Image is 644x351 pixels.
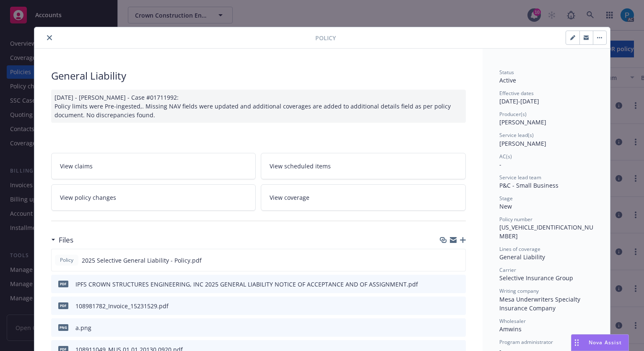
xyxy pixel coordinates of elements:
[499,160,501,168] span: -
[75,323,91,332] div: a.png
[499,223,593,240] span: [US_VEHICLE_IDENTIFICATION_NUMBER]
[499,253,545,261] span: General Liability
[571,335,582,351] div: Drag to move
[51,90,466,123] div: [DATE] - [PERSON_NAME] - Case #01711992: Policy limits were Pre-ingested,. Missing NAV fields wer...
[499,202,512,210] span: New
[58,324,68,330] span: png
[499,181,558,189] span: P&C - Small Business
[51,153,256,179] a: View claims
[455,302,462,310] button: preview file
[499,266,516,274] span: Carrier
[499,174,541,181] span: Service lead team
[60,162,93,170] span: View claims
[499,132,534,139] span: Service lead(s)
[499,69,514,76] span: Status
[455,323,462,332] button: preview file
[454,256,462,265] button: preview file
[499,274,573,282] span: Selective Insurance Group
[499,325,522,333] span: Amwins
[499,139,546,147] span: [PERSON_NAME]
[51,69,466,83] div: General Liability
[261,153,466,179] a: View scheduled items
[44,33,55,43] button: close
[261,184,466,211] a: View coverage
[270,193,309,202] span: View coverage
[499,287,539,294] span: Writing company
[82,256,202,265] span: 2025 Selective General Liability - Policy.pdf
[499,195,513,202] span: Stage
[499,90,534,97] span: Effective dates
[499,76,516,84] span: Active
[75,280,418,289] div: IPFS CROWN STRUCTURES ENGINEERING, INC 2025 GENERAL LIABILITY NOTICE OF ACCEPTANCE AND OF ASSIGNM...
[499,338,553,346] span: Program administrator
[270,162,331,170] span: View scheduled items
[58,302,68,309] span: pdf
[441,323,448,332] button: download file
[75,302,169,310] div: 108981782_Invoice_15231529.pdf
[59,235,73,245] h3: Files
[51,184,256,211] a: View policy changes
[60,193,116,202] span: View policy changes
[499,295,582,312] span: Mesa Underwriters Specialty Insurance Company
[441,302,448,310] button: download file
[589,339,622,346] span: Nova Assist
[571,334,629,351] button: Nova Assist
[499,111,527,118] span: Producer(s)
[455,280,462,289] button: preview file
[58,281,68,287] span: pdf
[499,216,532,223] span: Policy number
[441,280,448,289] button: download file
[499,245,540,253] span: Lines of coverage
[315,34,336,42] span: Policy
[499,317,526,325] span: Wholesaler
[499,118,546,126] span: [PERSON_NAME]
[51,235,73,245] div: Files
[441,256,448,265] button: download file
[58,256,75,264] span: Policy
[499,153,512,160] span: AC(s)
[499,90,593,106] div: [DATE] - [DATE]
